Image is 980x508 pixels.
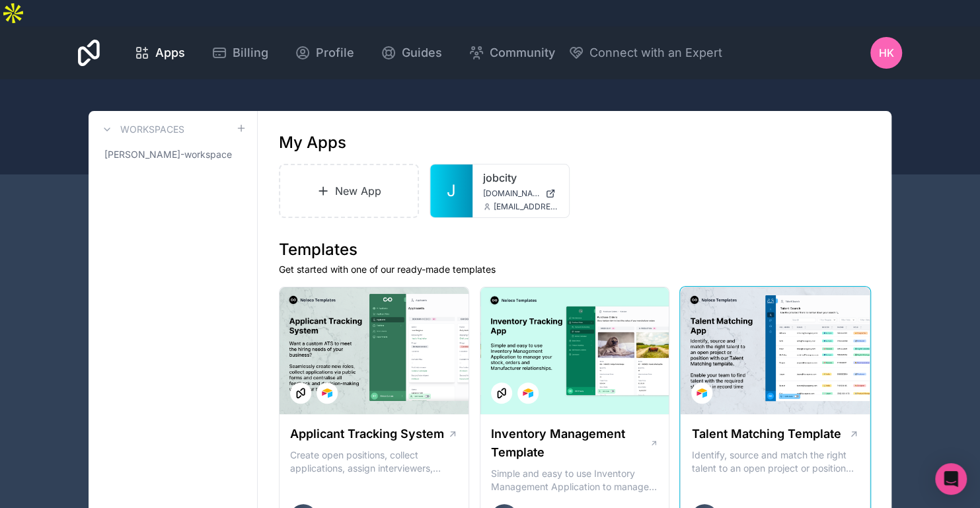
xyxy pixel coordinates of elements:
[316,44,354,62] span: Profile
[879,45,894,61] span: HK
[935,463,967,495] div: Open Intercom Messenger
[279,164,419,218] a: New App
[284,38,365,67] a: Profile
[589,44,722,62] span: Connect with an Expert
[697,388,707,398] img: Airtable Logo
[447,180,456,201] span: J
[99,122,184,137] a: Workspaces
[279,132,346,153] h1: My Apps
[458,38,566,67] a: Community
[370,38,453,67] a: Guides
[279,239,870,260] h1: Templates
[568,44,722,62] button: Connect with an Expert
[155,44,185,62] span: Apps
[290,425,444,443] h1: Applicant Tracking System
[494,201,558,212] span: [EMAIL_ADDRESS][DOMAIN_NAME]
[483,170,558,186] a: jobcity
[490,44,555,62] span: Community
[279,263,870,276] p: Get started with one of our ready-made templates
[201,38,279,67] a: Billing
[523,388,533,398] img: Airtable Logo
[124,38,196,67] a: Apps
[691,449,859,475] p: Identify, source and match the right talent to an open project or position with our Talent Matchi...
[233,44,268,62] span: Billing
[290,449,458,475] p: Create open positions, collect applications, assign interviewers, centralise candidate feedback a...
[104,148,232,161] span: [PERSON_NAME]-workspace
[120,123,184,136] h3: Workspaces
[99,143,246,166] a: [PERSON_NAME]-workspace
[491,467,659,493] p: Simple and easy to use Inventory Management Application to manage your stock, orders and Manufact...
[430,164,472,217] a: J
[322,388,332,398] img: Airtable Logo
[691,425,841,443] h1: Talent Matching Template
[483,188,540,199] span: [DOMAIN_NAME]
[483,188,558,199] a: [DOMAIN_NAME]
[491,425,650,462] h1: Inventory Management Template
[402,44,442,62] span: Guides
